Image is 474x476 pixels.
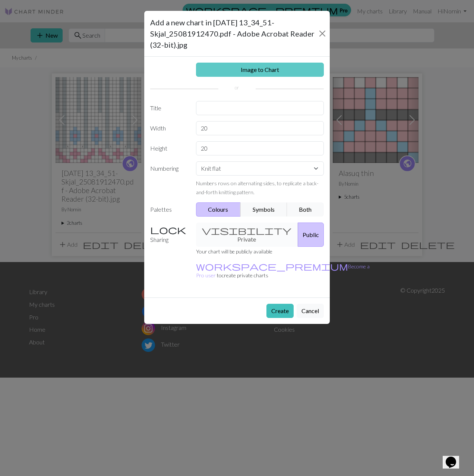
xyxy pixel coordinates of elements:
iframe: chat widget [443,446,467,469]
button: Close [318,28,327,40]
button: Create [266,304,294,318]
label: Title [146,101,192,115]
button: Cancel [297,304,324,318]
h5: Add a new chart in [DATE] 13_34_51-Skjal_25081912470.pdf - Adobe Acrobat Reader (32-bit).jpg [150,17,318,50]
small: Numbers rows on alternating sides, to replicate a back-and-forth knitting pattern. [196,180,319,195]
a: Become a Pro user [196,263,370,278]
small: to create private charts [196,263,370,278]
span: workspace_premium [196,261,348,271]
label: Palettes [146,202,192,217]
button: Colours [196,202,241,217]
button: Public [298,223,324,247]
a: Image to Chart [196,63,324,77]
label: Width [146,121,192,135]
label: Numbering [146,161,192,196]
button: Symbols [240,202,287,217]
label: Height [146,141,192,155]
label: Sharing [146,223,192,247]
button: Both [287,202,324,217]
small: Your chart will be publicly available [196,248,272,255]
